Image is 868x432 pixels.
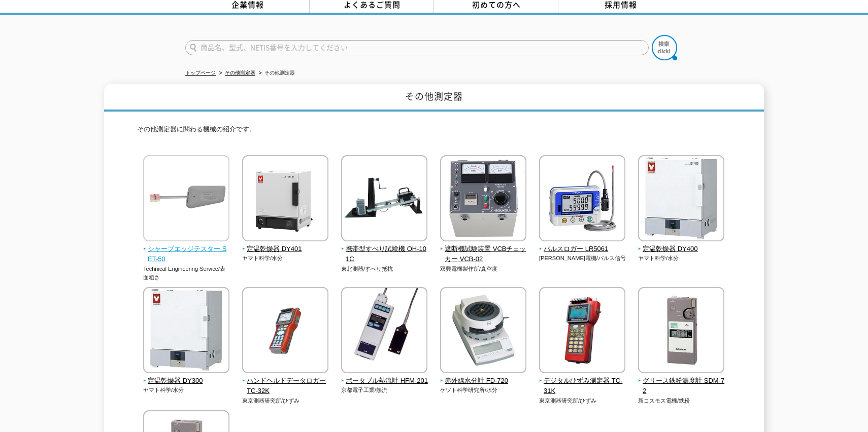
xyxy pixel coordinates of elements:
[638,244,725,255] span: 定温乾燥器 DY400
[341,234,428,265] a: 携帯型すべり試験機 OH-101C
[143,386,230,394] p: ヤマト科学/水分
[440,386,527,394] p: ケツト科学研究所/水分
[257,68,295,79] li: その他測定器
[539,366,626,397] a: デジタルひずみ測定器 TC-31K
[440,155,526,244] img: 遮断機試験装置 VCBチェッカー VCB-02
[539,234,626,255] a: パルスロガー LR5061
[341,376,428,386] span: ポータブル熱流計 HFM-201
[341,265,428,273] p: 東北測器/すべり抵抗
[242,254,329,263] p: ヤマト科学/水分
[242,234,329,255] a: 定温乾燥器 DY401
[242,287,328,376] img: ハンドヘルドデータロガー TC-32K
[143,155,229,244] img: シャープエッジテスター SET-50
[440,234,527,265] a: 遮断機試験装置 VCBチェッカー VCB-02
[341,244,428,265] span: 携帯型すべり試験機 OH-101C
[143,376,230,386] span: 定温乾燥器 DY300
[143,244,230,265] span: シャープエッジテスター SET-50
[185,70,216,76] a: トップページ
[341,155,427,244] img: 携帯型すべり試験機 OH-101C
[143,234,230,265] a: シャープエッジテスター SET-50
[242,376,329,397] span: ハンドヘルドデータロガー TC-32K
[638,376,725,397] span: グリース鉄粉濃度計 SDM-72
[539,244,626,255] span: パルスロガー LR5061
[539,254,626,263] p: [PERSON_NAME]電機/パルス信号
[341,366,428,386] a: ポータブル熱流計 HFM-201
[137,124,731,140] p: その他測定器に関わる機械の紹介です。
[143,265,230,281] p: Technical Engineering Service/表面粗さ
[539,376,626,397] span: デジタルひずみ測定器 TC-31K
[242,155,328,244] img: 定温乾燥器 DY401
[341,287,427,376] img: ポータブル熱流計 HFM-201
[638,155,724,244] img: 定温乾燥器 DY400
[638,287,724,376] img: グリース鉄粉濃度計 SDM-72
[539,397,626,405] p: 東京測器研究所/ひずみ
[440,265,527,273] p: 双興電機製作所/真空度
[143,366,230,386] a: 定温乾燥器 DY300
[242,366,329,397] a: ハンドヘルドデータロガー TC-32K
[185,40,649,55] input: 商品名、型式、NETIS番号を入力してください
[242,244,329,255] span: 定温乾燥器 DY401
[638,254,725,263] p: ヤマト科学/水分
[440,366,527,386] a: 赤外線水分計 FD-720
[104,84,764,112] h1: その他測定器
[440,244,527,265] span: 遮断機試験装置 VCBチェッカー VCB-02
[440,376,527,386] span: 赤外線水分計 FD-720
[440,287,526,376] img: 赤外線水分計 FD-720
[539,287,625,376] img: デジタルひずみ測定器 TC-31K
[638,397,725,405] p: 新コスモス電機/鉄粉
[225,70,255,76] a: その他測定器
[539,155,625,244] img: パルスロガー LR5061
[638,366,725,397] a: グリース鉄粉濃度計 SDM-72
[638,234,725,255] a: 定温乾燥器 DY400
[652,35,677,60] img: btn_search.png
[143,287,229,376] img: 定温乾燥器 DY300
[242,397,329,405] p: 東京測器研究所/ひずみ
[341,386,428,394] p: 京都電子工業/熱流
